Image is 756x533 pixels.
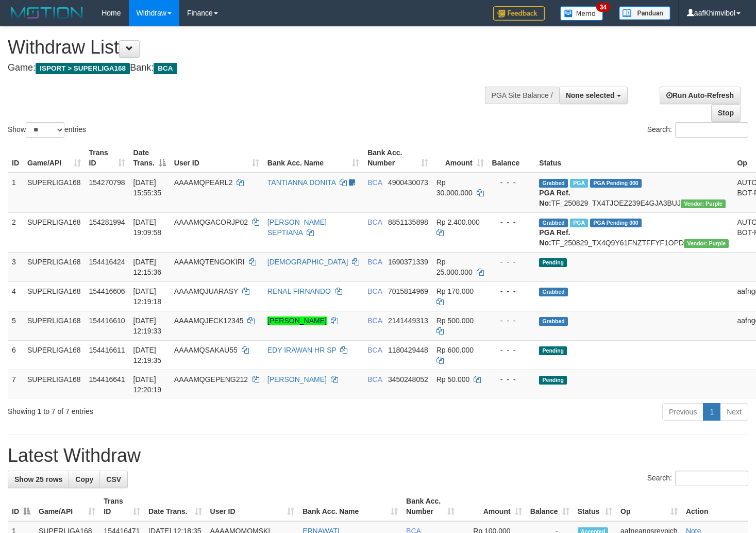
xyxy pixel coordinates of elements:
[8,445,748,466] h1: Latest Withdraw
[660,87,741,104] a: Run Auto-Refresh
[363,143,432,173] th: Bank Acc. Number: activate to sort column ascending
[703,403,720,421] a: 1
[206,492,299,521] th: User ID: activate to sort column ascending
[559,87,628,104] button: None selected
[8,281,23,311] td: 4
[647,122,748,138] label: Search:
[492,315,531,326] div: - - -
[36,63,130,74] span: ISPORT > SUPERLIGA168
[106,475,121,484] span: CSV
[133,258,162,276] span: [DATE] 12:15:36
[367,178,382,187] span: BCA
[23,311,85,340] td: SUPERLIGA168
[388,258,428,266] span: Copy 1690371339 to clipboard
[174,287,238,295] span: AAAAMQJUARASY
[133,317,162,335] span: [DATE] 12:19:33
[367,287,382,295] span: BCA
[367,218,382,226] span: BCA
[69,471,100,488] a: Copy
[298,492,402,521] th: Bank Acc. Name: activate to sort column ascending
[23,340,85,370] td: SUPERLIGA168
[367,346,382,354] span: BCA
[526,492,574,521] th: Balance: activate to sort column ascending
[23,173,85,213] td: SUPERLIGA168
[662,403,703,421] a: Previous
[711,104,741,122] a: Stop
[23,212,85,252] td: SUPERLIGA168
[174,218,248,226] span: AAAAMQGACORJP02
[367,317,382,325] span: BCA
[267,346,337,354] a: EDY IRAWAN HR SP
[570,219,588,227] span: Marked by aafnonsreyleab
[8,492,35,521] th: ID: activate to sort column descending
[89,287,125,295] span: 154416606
[539,346,567,355] span: Pending
[566,91,615,99] span: None selected
[170,143,263,173] th: User ID: activate to sort column ascending
[174,178,233,187] span: AAAAMQPEARL2
[619,6,670,20] img: panduan.png
[174,375,248,384] span: AAAAMQGEPENG212
[174,258,245,266] span: AAAAMQTENGOKIRI
[367,258,382,266] span: BCA
[436,178,473,197] span: Rp 30.000.000
[560,6,603,21] img: Button%20Memo.svg
[488,143,535,173] th: Balance
[8,143,23,173] th: ID
[539,317,568,326] span: Grabbed
[388,218,428,226] span: Copy 8851135898 to clipboard
[267,218,327,237] a: [PERSON_NAME] SEPTIANA
[26,122,64,138] select: Showentries
[8,340,23,370] td: 6
[129,143,170,173] th: Date Trans.: activate to sort column descending
[388,375,428,384] span: Copy 3450248052 to clipboard
[493,6,545,21] img: Feedback.jpg
[492,217,531,227] div: - - -
[23,143,85,173] th: Game/API: activate to sort column ascending
[75,475,93,484] span: Copy
[647,471,748,486] label: Search:
[8,5,86,21] img: MOTION_logo.png
[432,143,488,173] th: Amount: activate to sort column ascending
[23,252,85,281] td: SUPERLIGA168
[436,258,473,276] span: Rp 25.000.000
[539,288,568,296] span: Grabbed
[684,239,729,248] span: Vendor URL: https://trx4.1velocity.biz
[89,346,125,354] span: 154416611
[89,218,125,226] span: 154281994
[267,317,327,325] a: [PERSON_NAME]
[388,317,428,325] span: Copy 2141449313 to clipboard
[616,492,682,521] th: Op: activate to sort column ascending
[492,257,531,267] div: - - -
[89,375,125,384] span: 154416641
[436,317,474,325] span: Rp 500.000
[596,3,610,12] span: 34
[23,281,85,311] td: SUPERLIGA168
[8,252,23,281] td: 3
[436,287,474,295] span: Rp 170.000
[267,178,336,187] a: TANTIANNA DONITA
[174,346,238,354] span: AAAAMQSAKAU55
[367,375,382,384] span: BCA
[459,492,526,521] th: Amount: activate to sort column ascending
[675,471,748,486] input: Search:
[720,403,748,421] a: Next
[263,143,363,173] th: Bank Acc. Name: activate to sort column ascending
[388,346,428,354] span: Copy 1180429448 to clipboard
[535,173,733,213] td: TF_250829_TX4TJOEZ239E4GJA3BUJ
[174,317,244,325] span: AAAAMQJECK12345
[8,63,494,73] h4: Game: Bank:
[23,370,85,399] td: SUPERLIGA168
[154,63,177,74] span: BCA
[99,492,144,521] th: Trans ID: activate to sort column ascending
[436,218,480,226] span: Rp 2.400.000
[535,143,733,173] th: Status
[8,471,69,488] a: Show 25 rows
[590,179,642,188] span: PGA Pending
[492,374,531,385] div: - - -
[485,87,559,104] div: PGA Site Balance /
[267,258,348,266] a: [DEMOGRAPHIC_DATA]
[8,370,23,399] td: 7
[133,375,162,394] span: [DATE] 12:20:19
[89,317,125,325] span: 154416610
